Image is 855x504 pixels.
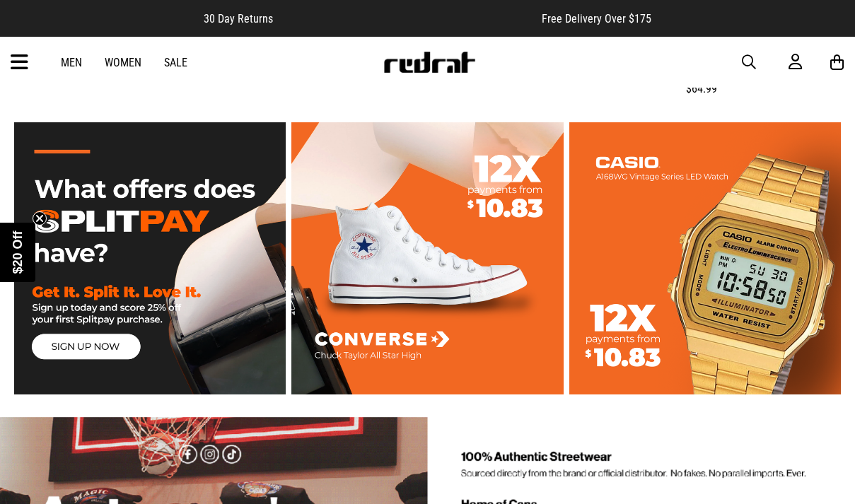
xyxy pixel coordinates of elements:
span: Free Delivery Over $175 [542,12,651,25]
button: Open LiveChat chat widget [11,6,54,48]
a: Sale [164,56,187,69]
span: $20 Off [11,230,25,274]
a: Men [61,56,82,69]
div: $64.99 [686,81,844,98]
img: Redrat logo [383,52,476,73]
span: 30 Day Returns [204,12,273,25]
button: Close teaser [33,211,47,225]
iframe: Customer reviews powered by Trustpilot [301,11,513,25]
a: Women [105,56,141,69]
